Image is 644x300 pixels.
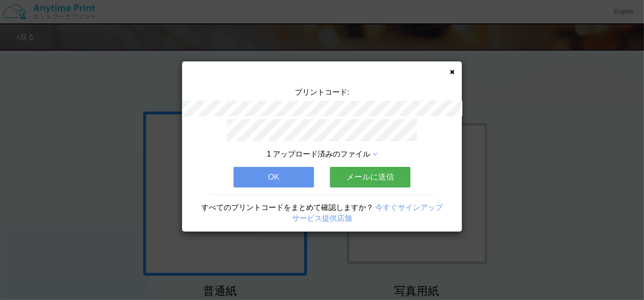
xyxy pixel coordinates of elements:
span: 1 アップロード済みのファイル [267,150,370,158]
button: メールに送信 [330,167,410,187]
span: プリントコード: [295,88,349,96]
a: 今すぐサインアップ [375,203,443,211]
button: OK [234,167,314,187]
span: すべてのプリントコードをまとめて確認しますか？ [201,203,373,211]
a: サービス提供店舗 [292,214,352,222]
